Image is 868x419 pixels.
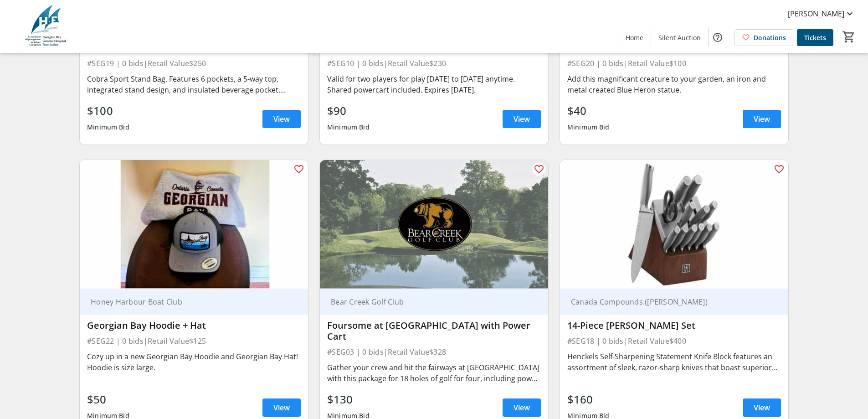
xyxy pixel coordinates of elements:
[293,164,304,175] mat-icon: favorite_outline
[503,398,541,417] a: View
[754,402,770,413] span: View
[514,114,530,124] span: View
[658,33,701,42] span: Silent Auction
[327,297,530,306] div: Bear Creek Golf Club
[87,57,301,70] div: #SEG19 | 0 bids | Retail Value $250
[262,398,301,417] a: View
[87,297,290,306] div: Honey Harbour Boat Club
[781,6,863,21] button: [PERSON_NAME]
[567,320,781,331] div: 14-Piece [PERSON_NAME] Set
[534,164,544,175] mat-icon: favorite_outline
[87,320,301,331] div: Georgian Bay Hoodie + Hat
[797,29,833,46] a: Tickets
[804,33,826,42] span: Tickets
[743,110,781,128] a: View
[560,160,788,289] img: 14-Piece Henkel Knife Set
[626,33,643,42] span: Home
[327,57,541,70] div: #SEG10 | 0 bids | Retail Value $230
[87,103,129,119] div: $100
[262,110,301,128] a: View
[567,297,770,306] div: Canada Compounds ([PERSON_NAME])
[734,29,793,46] a: Donations
[709,28,727,47] button: Help
[651,29,708,46] a: Silent Auction
[567,391,610,408] div: $160
[841,29,857,45] button: Cart
[87,351,301,373] div: Cozy up in a new Georgian Bay Hoodie and Georgian Bay Hat! Hoodie is size large.
[87,119,129,135] div: Minimum Bid
[87,391,129,408] div: $50
[80,160,308,289] img: Georgian Bay Hoodie + Hat
[327,346,541,358] div: #SEG03 | 0 bids | Retail Value $328
[567,119,610,135] div: Minimum Bid
[514,402,530,413] span: View
[567,335,781,347] div: #SEG18 | 0 bids | Retail Value $400
[273,402,290,413] span: View
[87,335,301,347] div: #SEG22 | 0 bids | Retail Value $125
[774,164,785,175] mat-icon: favorite_outline
[567,57,781,70] div: #SEG20 | 0 bids | Retail Value $100
[567,73,781,95] div: Add this magnificant creature to your garden, an iron and metal created Blue Heron statue.
[754,33,786,42] span: Donations
[503,110,541,128] a: View
[618,29,651,46] a: Home
[327,73,541,95] div: Valid for two players for play [DATE] to [DATE] anytime. Shared powercart included. Expires [DATE].
[327,119,370,135] div: Minimum Bid
[320,160,548,289] img: Foursome at Bear Creek Golf Club with Power Cart
[87,73,301,95] div: Cobra Sport Stand Bag. Features 6 pockets, a 5-way top, integrated stand design, and insulated be...
[754,114,770,124] span: View
[327,103,370,119] div: $90
[327,320,541,342] div: Foursome at [GEOGRAPHIC_DATA] with Power Cart
[567,103,610,119] div: $40
[743,398,781,417] a: View
[5,4,87,49] img: Georgian Bay General Hospital Foundation's Logo
[327,362,541,384] div: Gather your crew and hit the fairways at [GEOGRAPHIC_DATA] with this package for 18 holes of golf...
[567,351,781,373] div: Henckels Self-Sharpening Statement Knife Block features an assortment of sleek, razor-sharp knive...
[788,8,844,19] span: [PERSON_NAME]
[273,114,290,124] span: View
[327,391,370,408] div: $130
